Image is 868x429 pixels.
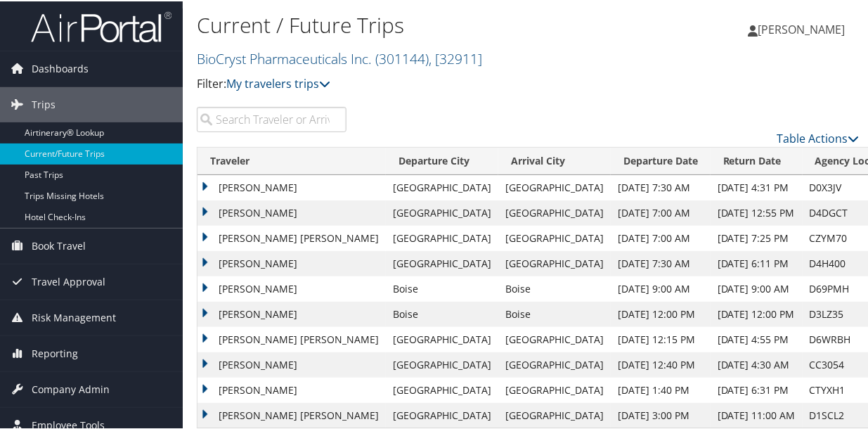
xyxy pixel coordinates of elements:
td: [GEOGRAPHIC_DATA] [498,376,611,402]
h1: Current / Future Trips [197,9,639,39]
td: [GEOGRAPHIC_DATA] [498,199,611,224]
td: [PERSON_NAME] [197,199,386,224]
td: [GEOGRAPHIC_DATA] [386,376,498,402]
td: [GEOGRAPHIC_DATA] [386,174,498,199]
td: [GEOGRAPHIC_DATA] [498,351,611,376]
th: Arrival City: activate to sort column ascending [498,146,611,174]
span: Company Admin [32,371,110,406]
td: [PERSON_NAME] [197,174,386,199]
a: BioCryst Pharmaceuticals Inc. [197,48,482,67]
span: Dashboards [32,50,89,85]
td: [GEOGRAPHIC_DATA] [386,402,498,427]
td: [PERSON_NAME] [197,275,386,300]
span: ( 301144 ) [375,48,429,67]
td: [DATE] 6:11 PM [711,250,803,275]
td: [DATE] 6:31 PM [711,376,803,402]
td: [DATE] 12:00 PM [611,300,711,326]
span: Risk Management [32,299,116,334]
th: Traveler: activate to sort column ascending [197,146,386,174]
td: [DATE] 12:55 PM [711,199,803,224]
td: Boise [386,300,498,326]
td: [DATE] 7:25 PM [711,224,803,250]
span: Reporting [32,335,78,370]
td: [PERSON_NAME] [PERSON_NAME] [197,224,386,250]
span: Book Travel [32,227,86,262]
td: [GEOGRAPHIC_DATA] [498,402,611,427]
td: [PERSON_NAME] [197,250,386,275]
th: Return Date: activate to sort column ascending [711,146,803,174]
td: [GEOGRAPHIC_DATA] [386,250,498,275]
td: Boise [498,300,611,326]
span: [PERSON_NAME] [758,20,846,36]
td: [PERSON_NAME] [197,351,386,376]
img: airportal-logo.png [31,9,171,42]
td: [DATE] 12:15 PM [611,326,711,351]
td: [GEOGRAPHIC_DATA] [386,326,498,351]
td: [DATE] 4:55 PM [711,326,803,351]
td: [DATE] 1:40 PM [611,376,711,402]
td: [GEOGRAPHIC_DATA] [498,224,611,250]
th: Departure City: activate to sort column ascending [386,146,498,174]
span: Travel Approval [32,263,105,298]
td: [GEOGRAPHIC_DATA] [498,326,611,351]
td: [DATE] 7:30 AM [611,250,711,275]
p: Filter: [197,74,639,92]
td: [DATE] 7:00 AM [611,199,711,224]
span: , [ 32911 ] [429,48,482,67]
td: [DATE] 4:30 AM [711,351,803,376]
td: Boise [386,275,498,300]
td: [PERSON_NAME] [PERSON_NAME] [197,326,386,351]
td: [DATE] 11:00 AM [711,402,803,427]
td: [DATE] 12:40 PM [611,351,711,376]
td: [GEOGRAPHIC_DATA] [498,174,611,199]
td: Boise [498,275,611,300]
td: [DATE] 7:30 AM [611,174,711,199]
a: [PERSON_NAME] [749,7,860,49]
td: [DATE] 7:00 AM [611,224,711,250]
a: My travelers trips [226,75,330,90]
th: Departure Date: activate to sort column descending [611,146,711,174]
td: [DATE] 4:31 PM [711,174,803,199]
td: [PERSON_NAME] [197,376,386,402]
td: [GEOGRAPHIC_DATA] [386,199,498,224]
a: Table Actions [777,129,860,145]
td: [GEOGRAPHIC_DATA] [386,351,498,376]
span: Trips [32,86,56,121]
td: [PERSON_NAME] [197,300,386,326]
td: [DATE] 3:00 PM [611,402,711,427]
td: [GEOGRAPHIC_DATA] [498,250,611,275]
td: [PERSON_NAME] [PERSON_NAME] [197,402,386,427]
td: [DATE] 9:00 AM [711,275,803,300]
td: [DATE] 9:00 AM [611,275,711,300]
td: [GEOGRAPHIC_DATA] [386,224,498,250]
input: Search Traveler or Arrival City [197,105,346,131]
td: [DATE] 12:00 PM [711,300,803,326]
